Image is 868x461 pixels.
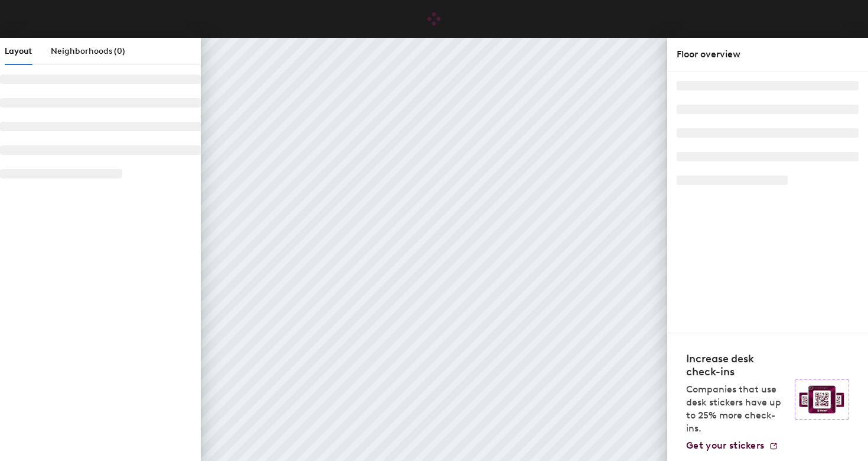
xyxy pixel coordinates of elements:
div: Floor overview [677,47,859,61]
h4: Increase desk check-ins [686,352,788,378]
span: Neighborhoods (0) [51,46,125,56]
p: Companies that use desk stickers have up to 25% more check-ins. [686,383,788,435]
span: Layout [5,46,32,56]
img: Sticker logo [795,379,849,420]
span: Get your stickers [686,440,764,451]
a: Get your stickers [686,440,778,452]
